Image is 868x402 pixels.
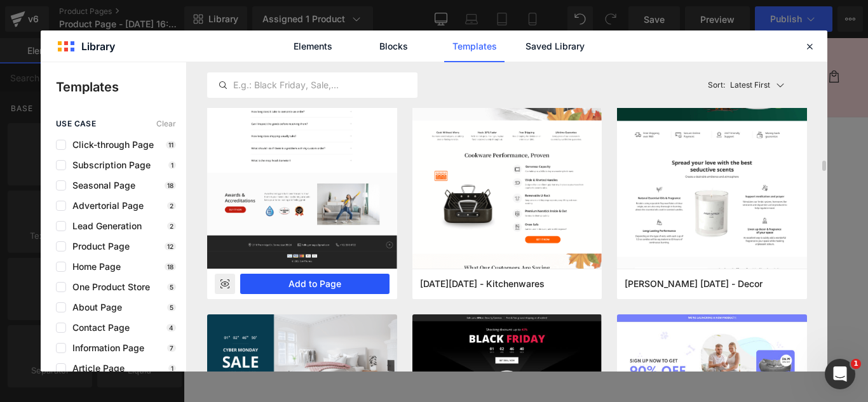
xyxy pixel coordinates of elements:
[165,263,176,271] p: 18
[730,79,770,91] p: Latest First
[56,77,186,97] p: Templates
[318,5,445,81] img: Exclusiva Perú
[394,191,753,206] label: Title
[66,343,144,353] span: Information Page
[167,304,176,311] p: 5
[66,201,144,211] span: Advertorial Page
[283,30,343,62] a: Elements
[167,283,176,291] p: 5
[708,81,725,90] span: Sort:
[166,141,176,149] p: 11
[66,363,125,373] span: Article Page
[166,324,176,332] p: 4
[156,119,176,128] span: Clear
[625,278,763,290] span: Green Monday - Decor
[66,241,130,251] span: Product Page
[580,154,623,172] span: S/. 99.00
[661,29,689,57] summary: Búsqueda
[703,72,808,98] button: Latest FirstSort:Latest First
[363,30,424,62] a: Blocks
[524,156,573,168] span: S/. 165.00
[63,29,120,56] a: Catálogo
[165,243,176,250] p: 12
[825,359,855,389] iframe: Intercom live chat
[88,127,303,342] img: LISTELO
[407,207,466,234] span: Default Title
[208,77,417,93] input: E.g.: Black Friday, Sale,...
[547,133,600,149] a: LISTELO
[66,262,121,272] span: Home Page
[394,244,753,259] label: Quantity
[66,221,142,231] span: Lead Generation
[66,302,122,312] span: About Page
[851,359,861,369] span: 1
[66,180,135,191] span: Seasonal Page
[523,291,624,322] button: Add To Cart
[71,37,112,48] span: Catálogo
[165,182,176,189] p: 18
[167,222,176,230] p: 2
[168,161,176,169] p: 1
[32,37,55,48] span: Inicio
[66,282,150,292] span: One Product Store
[24,29,63,56] a: Inicio
[66,323,130,333] span: Contact Page
[66,160,151,170] span: Subscription Page
[167,202,176,210] p: 2
[127,37,168,48] span: Contacto
[215,274,235,294] div: Preview
[542,300,605,312] span: Add To Cart
[444,30,505,62] a: Templates
[420,278,545,290] span: Thanksgiving Day - Kitchenwares
[66,140,154,150] span: Click-through Page
[119,29,176,56] a: Contacto
[240,274,390,294] button: Add to Page
[167,344,176,352] p: 7
[56,119,96,128] span: use case
[525,30,585,62] a: Saved Library
[168,365,176,372] p: 1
